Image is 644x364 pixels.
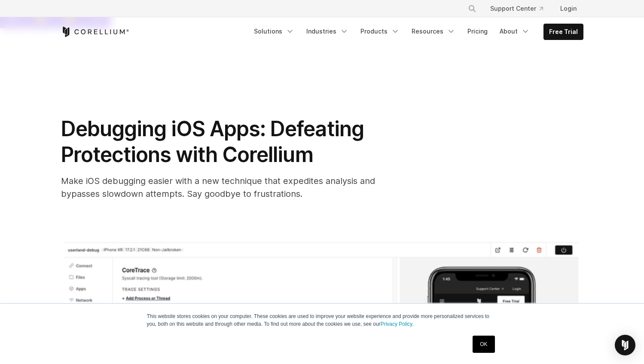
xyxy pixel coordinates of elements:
a: Corellium Home [61,27,129,37]
a: Solutions [249,24,299,39]
div: Navigation Menu [249,24,583,40]
p: This website stores cookies on your computer. These cookies are used to improve your website expe... [147,312,497,328]
a: Support Center [483,1,550,16]
div: Open Intercom Messenger [615,335,635,355]
a: Industries [301,24,354,39]
a: Free Trial [544,24,583,40]
a: Products [355,24,405,39]
a: Login [553,1,583,16]
a: Resources [406,24,461,39]
a: Pricing [462,24,493,39]
span: Debugging iOS Apps: Defeating Protections with Corellium [61,116,364,167]
a: OK [473,336,494,353]
span: Make iOS debugging easier with a new technique that expedites analysis and bypasses slowdown atte... [61,176,375,199]
div: Navigation Menu [458,1,583,16]
button: Search [464,1,480,16]
a: About [494,24,535,39]
a: Privacy Policy. [381,321,414,327]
